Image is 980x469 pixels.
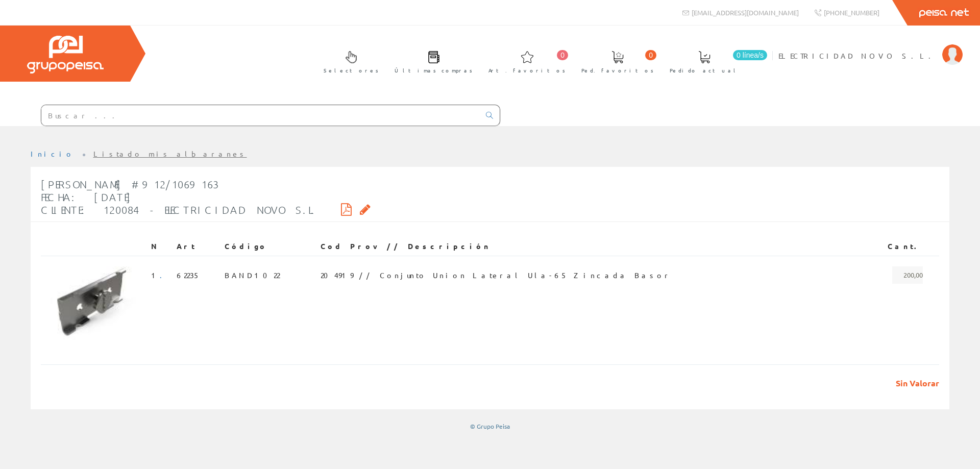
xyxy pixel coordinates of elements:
span: [PHONE_NUMBER] [824,8,879,17]
span: BAND1022 [225,266,280,284]
th: Art [173,237,220,256]
a: Últimas compras [384,42,478,80]
span: 200,00 [892,266,923,284]
div: © Grupo Peisa [31,422,949,431]
span: Pedido actual [670,65,739,76]
th: Cant. [861,237,927,256]
span: Últimas compras [395,65,473,76]
span: Selectores [324,65,379,76]
i: Descargar PDF [341,206,352,213]
input: Buscar ... [41,105,480,126]
span: Sin Valorar [888,378,939,389]
a: ELECTRICIDAD NOVO S.L. [778,42,963,52]
span: 0 [557,50,568,60]
th: Cod Prov // Descripción [316,237,861,256]
span: 204919 // Conjunto Union Lateral Ula-65 Zincada Basor [321,266,672,284]
a: Selectores [313,42,384,80]
i: Solicitar por email copia firmada [360,206,371,213]
span: [PERSON_NAME] #912/1069163 Fecha: [DATE] Cliente: 120084 - ELECTRICIDAD NOVO S.L. [41,178,316,216]
span: Art. favoritos [488,65,566,76]
span: 0 línea/s [733,50,767,60]
img: Foto artículo (192x143.62204724409) [45,266,143,340]
a: Listado mis albaranes [93,149,247,158]
span: 1 [151,266,168,284]
a: . [160,270,168,280]
span: [EMAIL_ADDRESS][DOMAIN_NAME] [692,8,799,17]
span: Ped. favoritos [581,65,654,76]
th: Código [220,237,316,256]
a: Inicio [31,149,74,158]
th: N [147,237,173,256]
span: ELECTRICIDAD NOVO S.L. [778,51,937,61]
span: 0 [645,50,656,60]
img: Grupo Peisa [27,36,104,73]
span: 62235 [177,266,200,284]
